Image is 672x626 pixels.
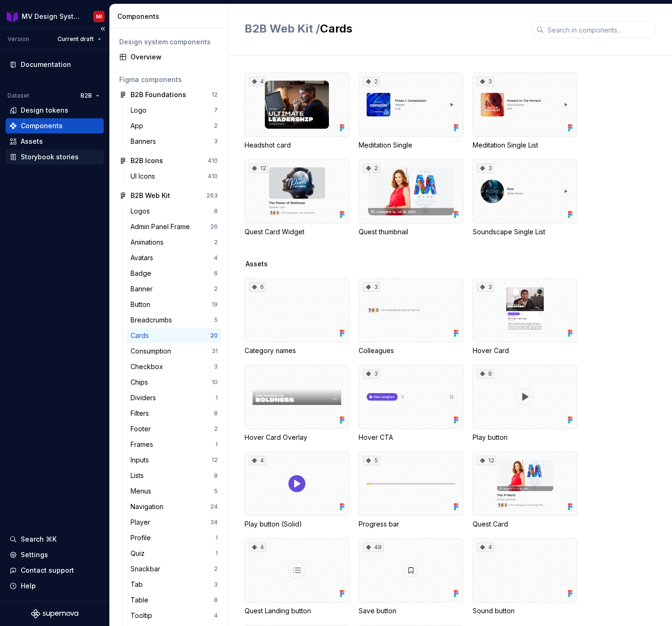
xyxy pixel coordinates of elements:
a: Quiz1 [127,546,221,561]
button: Search ⌘K [6,532,104,547]
div: 48Save button [359,538,463,616]
a: App2 [127,118,221,133]
div: Quest Card [473,519,577,529]
div: Play button [473,433,577,442]
h2: Cards [245,21,521,36]
div: 6 [249,282,266,292]
div: Filters [131,409,153,418]
div: Meditation Single [359,140,463,150]
div: Player [131,518,154,527]
div: Logo [131,106,150,115]
div: 2Quest thumbnail [359,159,463,237]
div: 2Meditation Single [359,73,463,150]
div: Profile [131,533,155,543]
div: 2 [214,425,218,433]
div: Breadcrumbs [131,315,176,325]
div: 1 [215,394,218,402]
div: Tooltip [131,611,156,620]
div: B2B Icons [131,156,163,165]
div: Quest Landing button [245,606,349,616]
div: 4 [477,543,494,552]
div: 10 [212,379,218,386]
div: Version [8,35,29,43]
div: 2 [214,565,218,573]
div: 3Colleagues [359,278,463,355]
div: Meditation Single List [473,140,577,150]
div: 8 [214,596,218,604]
div: 1 [215,534,218,542]
div: Banners [131,137,160,146]
div: App [131,121,147,131]
div: Sound button [473,606,577,616]
div: 24 [210,503,218,511]
a: Navigation24 [127,499,221,514]
a: Footer2 [127,421,221,437]
div: 8 [214,410,218,417]
div: 3 [214,581,218,588]
div: 3 [477,164,494,173]
a: Breadcrumbs5 [127,313,221,328]
div: Assets [21,137,43,146]
div: Search ⌘K [21,535,57,544]
div: 4Quest Landing button [245,538,349,616]
div: Lists [131,471,148,480]
div: Figma components [119,75,218,84]
div: Progress bar [359,519,463,529]
div: B2B Foundations [131,90,186,99]
div: 4 [214,612,218,619]
div: 12Quest Card Widget [245,159,349,237]
div: MI [96,13,102,20]
div: Settings [21,550,48,560]
a: Avatars4 [127,250,221,265]
a: Menus5 [127,484,221,499]
button: Help [6,578,104,593]
a: Consumption31 [127,344,221,359]
a: Filters8 [127,406,221,421]
div: Quest thumbnail [359,227,463,237]
div: 2 [214,239,218,246]
div: 2 [214,122,218,130]
div: 2 [363,164,380,173]
a: Banner2 [127,281,221,297]
a: Settings [6,547,104,562]
div: Banner [131,284,156,294]
div: Avatars [131,253,157,263]
a: Assets [6,134,104,149]
div: 3Soundscape Single List [473,159,577,237]
a: Cards20 [127,328,221,343]
div: Quest Card Widget [245,227,349,237]
a: Snackbar2 [127,561,221,577]
div: Contact support [21,566,74,575]
a: Logos8 [127,204,221,219]
div: Badge [131,269,155,278]
div: Help [21,581,36,591]
button: B2B [76,89,104,102]
a: Animations2 [127,235,221,250]
a: B2B Web Kit263 [115,188,221,203]
a: B2B Foundations12 [115,87,221,102]
a: Logo7 [127,103,221,118]
div: Components [21,121,63,131]
div: Category names [245,346,349,355]
div: Button [131,300,154,309]
div: 2 [363,77,380,86]
a: Design tokens [6,103,104,118]
div: Design system components [119,37,218,47]
div: Storybook stories [21,152,79,162]
div: 3 [363,369,380,379]
div: Table [131,595,152,605]
div: 5 [363,456,380,465]
div: Save button [359,606,463,616]
div: Documentation [21,60,71,69]
a: Profile1 [127,530,221,545]
a: Dividers1 [127,390,221,405]
div: 6Category names [245,278,349,355]
div: Design tokens [21,106,68,115]
a: Admin Panel Frame26 [127,219,221,234]
span: B2B Web Kit / [245,22,320,35]
span: Current draft [57,35,94,43]
div: 48 [363,543,384,552]
div: Navigation [131,502,167,511]
a: Checkbox3 [127,359,221,374]
div: Play button (Solid) [245,519,349,529]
